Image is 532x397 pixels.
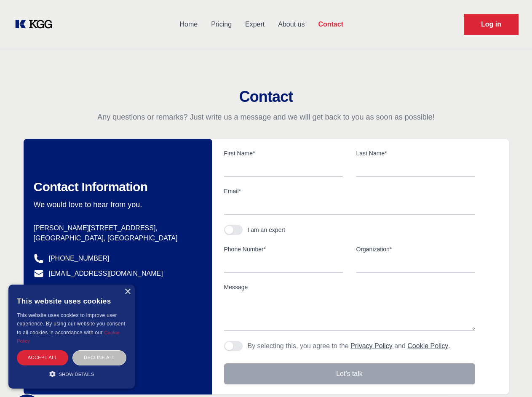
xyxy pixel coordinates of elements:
div: This website uses cookies [17,291,126,311]
a: Cookie Policy [17,330,120,344]
a: [EMAIL_ADDRESS][DOMAIN_NAME] [49,269,163,279]
a: Expert [238,13,271,35]
h2: Contact [10,88,522,105]
label: Message [224,283,475,291]
div: Close [124,289,131,295]
a: @knowledgegategroup [34,284,118,294]
label: Last Name* [356,149,475,157]
a: Home [173,13,204,35]
p: [GEOGRAPHIC_DATA], [GEOGRAPHIC_DATA] [34,233,199,243]
div: Decline all [72,350,126,365]
p: We would love to hear from you. [34,200,199,210]
div: I am an expert [248,226,286,234]
h2: Contact Information [34,179,199,195]
div: Show details [17,370,126,378]
p: By selecting this, you agree to the and . [248,341,450,351]
a: [PHONE_NUMBER] [49,253,110,264]
p: Any questions or remarks? Just write us a message and we will get back to you as soon as possible! [10,112,522,122]
span: Show details [59,372,94,377]
a: About us [271,13,311,35]
a: KOL Knowledge Platform: Talk to Key External Experts (KEE) [13,18,59,31]
iframe: Chat Widget [490,357,532,397]
a: Contact [311,13,350,35]
label: Organization* [356,245,475,253]
span: This website uses cookies to improve user experience. By using our website you consent to all coo... [17,312,125,336]
a: Request Demo [464,14,519,35]
button: Let's talk [224,363,475,384]
label: Phone Number* [224,245,343,253]
label: First Name* [224,149,343,157]
div: Accept all [17,350,68,365]
a: Privacy Policy [350,342,393,349]
a: Pricing [204,13,238,35]
label: Email* [224,187,475,195]
a: Cookie Policy [407,342,448,349]
p: [PERSON_NAME][STREET_ADDRESS], [34,223,199,233]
